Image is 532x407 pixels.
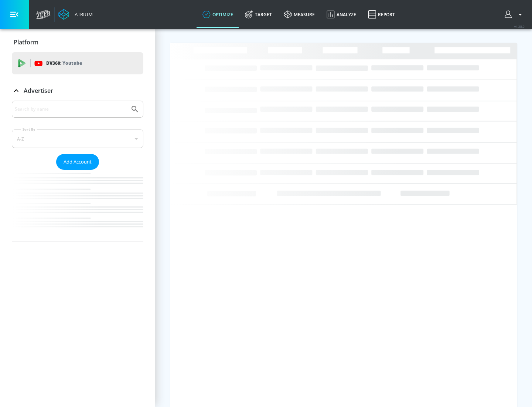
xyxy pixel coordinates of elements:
[12,32,143,53] div: Platform
[239,1,278,28] a: Target
[24,87,53,95] p: Advertiser
[197,1,239,28] a: optimize
[15,104,127,114] input: Search by name
[12,80,143,101] div: Advertiser
[362,1,401,28] a: Report
[21,127,37,132] label: Sort By
[72,11,93,18] div: Atrium
[321,1,362,28] a: Analyze
[14,38,38,46] p: Platform
[64,158,92,166] span: Add Account
[46,59,82,67] p: DV360:
[12,52,143,74] div: DV360: Youtube
[58,9,93,20] a: Atrium
[12,101,143,242] div: Advertiser
[278,1,321,28] a: measure
[62,59,82,67] p: Youtube
[514,24,525,28] span: v 4.28.0
[12,170,143,242] nav: list of Advertiser
[12,129,143,148] div: A-Z
[56,154,99,170] button: Add Account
